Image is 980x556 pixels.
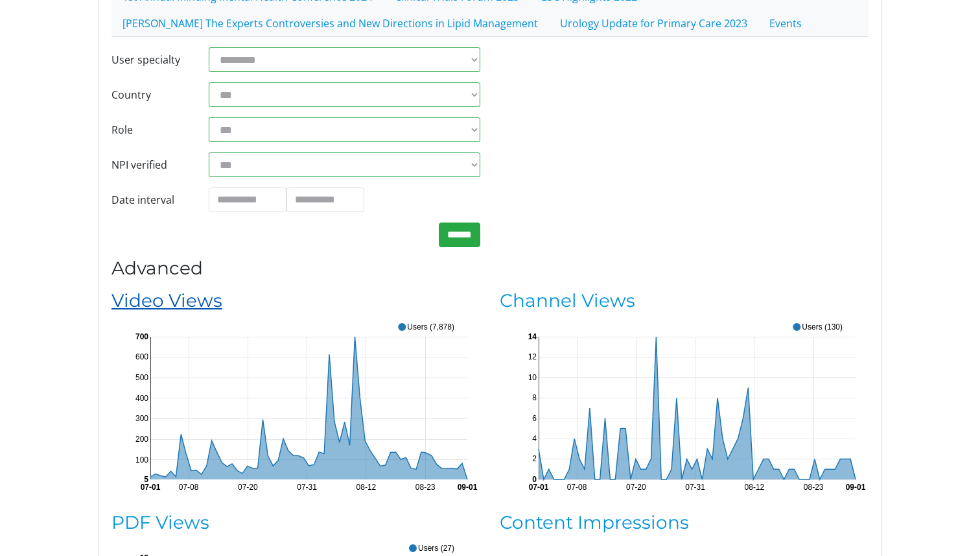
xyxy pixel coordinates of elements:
a: Content Impressions [500,511,689,533]
a: [PERSON_NAME] The Experts Controversies and New Directions in Lipid Management [111,10,549,37]
a: Urology Update for Primary Care 2023 [549,10,758,37]
text: Users (27) [418,544,454,553]
label: NPI verified [102,152,199,177]
a: Video Views [111,289,222,311]
a: Channel Views [500,289,635,311]
label: Country [102,82,199,107]
text: Users (130) [802,322,843,331]
label: Date interval [102,187,199,212]
label: User specialty [102,47,199,72]
h3: Advanced [111,258,869,280]
a: Events [758,10,813,37]
a: PDF Views [111,511,209,533]
label: Role [102,117,199,142]
text: Users (7,878) [407,322,454,331]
